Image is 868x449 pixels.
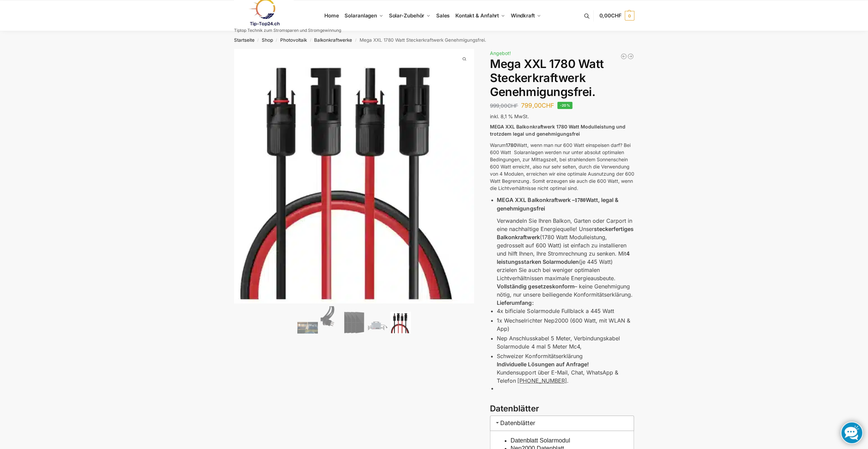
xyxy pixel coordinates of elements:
span: 0,00 [599,12,621,19]
span: Solaranlagen [345,12,377,19]
a: 0,00CHF 0 [599,5,634,26]
strong: MEGA XXL Balkonkraftwerk 1780 Watt Modulleistung und trotzdem legal und genehmigungsfrei [490,124,625,137]
a: Kontakt & Anfahrt [452,0,508,31]
p: Tiptop Technik zum Stromsparen und Stromgewinnung [234,28,341,32]
p: – keine Genehmigung nötig, nur unsere beiliegende Konformitätserklärung. [497,282,634,299]
p: Nep Anschlusskabel 5 Meter, Verbindungskabel Solarmodule 4 mal 5 Meter Mc4, [497,334,634,351]
bdi: 999,00 [490,103,518,109]
span: Kundensupport über E-Mail, Chat, WhatsApp & Telefon [497,369,618,384]
span: 0 [625,11,634,21]
strong: Individuelle Lösungen auf Anfrage! [497,361,588,368]
strong: 4 leistungsstarken Solarmodulen [497,250,630,265]
a: Solaranlagen [342,0,386,31]
p: 4x bificiale Solarmodule Fullblack a 445 Watt [497,307,634,315]
a: Startseite [234,37,255,43]
strong: MEGA XXL Balkonkraftwerk – Watt, legal & genehmigungsfrei [497,196,618,212]
span: Windkraft [511,12,535,19]
a: Datenblatt Solarmodul [510,437,570,444]
img: Mega XXL 1780 Watt Steckerkraftwerk Genehmigungsfrei. – Bild 3 [344,312,364,334]
span: CHF [611,12,622,19]
img: Anschlusskabel-3meter_schweizer-stecker [321,306,341,334]
a: Photovoltaik [280,37,307,43]
p: Verwandeln Sie Ihren Balkon, Garten oder Carport in eine nachhaltige Energiequelle! Unser (1780 W... [497,217,634,282]
a: Solar-Zubehör [386,0,433,31]
a: 10 Bificiale Solarmodule 450 Watt Fullblack [620,53,627,60]
p: 1x Wechselrichter Nep2000 (600 Watt, mit WLAN & App) [497,316,634,333]
span: Kontakt & Anfahrt [455,12,499,19]
img: Kabel, Stecker und Zubehör für Solaranlagen [390,312,411,334]
span: CHF [541,102,554,109]
span: / [352,38,359,43]
strong: Lieferumfang: [497,299,533,306]
u: [PHONE_NUMBER] [517,377,567,384]
a: Shop [262,37,273,43]
p: Warum Watt, wenn man nur 600 Watt einspeisen darf? Bei 600 Watt Solaranlagen werden nur unter abs... [490,141,634,192]
span: / [273,38,280,43]
p: Schweizer Konformitätserklärung [497,352,634,360]
span: Angebot! [490,50,511,56]
nav: Breadcrumb [222,31,646,49]
span: Sales [436,12,450,19]
a: Balkonkraftwerke [314,37,352,43]
bdi: 799,00 [521,102,554,109]
a: Sales [433,0,452,31]
img: Mega XXL 1780 Watt Steckerkraftwerk Genehmigungsfrei. 9 [234,49,474,303]
a: 890/600 Watt bificiales Balkonkraftwerk mit 1 kWh smarten Speicher [627,53,634,60]
span: Solar-Zubehör [389,12,425,19]
img: 2 Balkonkraftwerke [297,322,318,333]
strong: steckerfertiges Balkonkraftwerk [497,226,633,241]
h3: Datenblätter [490,403,634,415]
span: / [307,38,314,43]
span: . [517,377,568,384]
h3: Datenblätter [490,416,634,431]
h1: Mega XXL 1780 Watt Steckerkraftwerk Genehmigungsfrei. [490,57,634,99]
a: Windkraft [508,0,544,31]
strong: 1780 [506,142,517,148]
img: Nep BDM 2000 gedrosselt auf 600 Watt [367,318,388,333]
span: CHF [507,103,518,109]
span: -20% [557,102,572,109]
span: inkl. 8,1 % MwSt. [490,113,529,119]
strong: 1780 [574,197,585,203]
strong: Vollständig gesetzeskonform [497,283,574,290]
span: / [255,38,262,43]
